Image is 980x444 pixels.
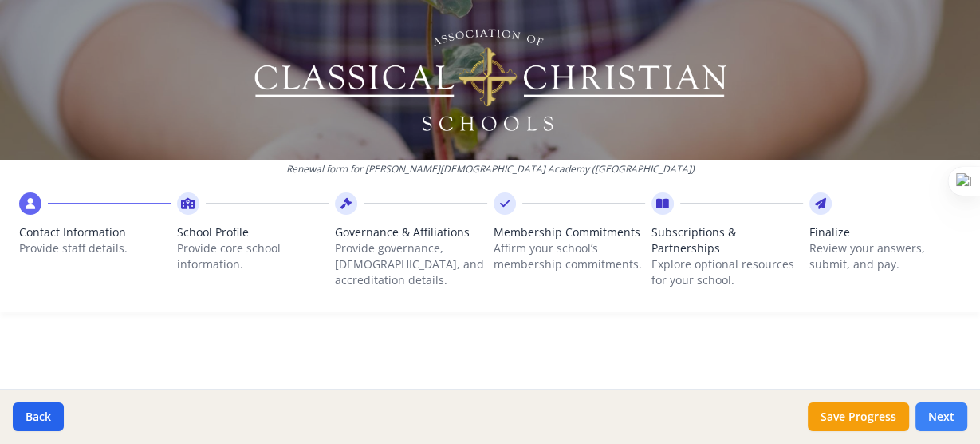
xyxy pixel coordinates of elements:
span: School Profile [177,224,329,240]
span: Contact Information [19,224,171,240]
img: Logo [251,24,729,136]
button: Next [915,402,967,431]
span: Governance & Affiliations [335,224,486,240]
p: Review your answers, submit, and pay. [809,240,961,272]
p: Provide staff details. [19,240,171,256]
p: Affirm your school’s membership commitments. [494,240,645,272]
span: Finalize [809,224,961,240]
p: Provide governance, [DEMOGRAPHIC_DATA], and accreditation details. [335,240,486,288]
span: Subscriptions & Partnerships [651,224,803,256]
p: Provide core school information. [177,240,329,272]
p: Explore optional resources for your school. [651,256,803,288]
span: Membership Commitments [494,224,645,240]
button: Back [13,402,64,431]
button: Save Progress [808,402,909,431]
